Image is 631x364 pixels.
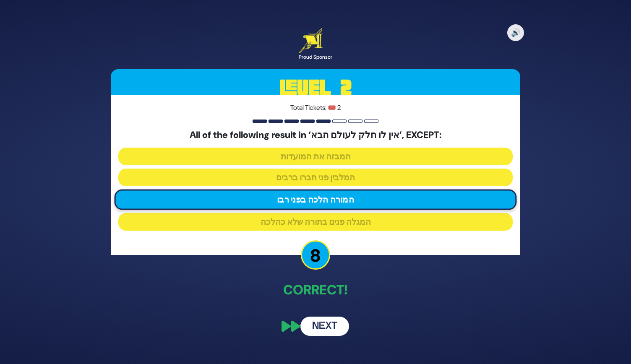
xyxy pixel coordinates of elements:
button: 🔊 [507,24,524,41]
div: Proud Sponsor [299,53,332,61]
h3: Level 2 [111,69,520,107]
h5: All of the following result in ‘אין לו חלק לעולם הבא’, EXCEPT: [118,130,513,140]
button: המגלה פנים בתורה שלא כהלכה [118,213,513,231]
p: Correct! [111,280,520,300]
button: המבזה את המועדות [118,148,513,165]
p: 8 [301,240,330,270]
img: Artscroll [299,28,323,53]
button: המורה הלכה בפני רבו [115,189,517,210]
p: Total Tickets: 🎟️ 2 [118,103,513,113]
button: Next [300,317,349,336]
button: המלבין פני חברו ברבים [118,169,513,186]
